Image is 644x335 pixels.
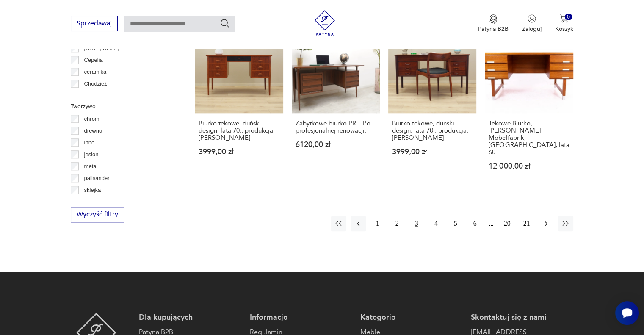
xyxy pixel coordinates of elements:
button: Szukaj [220,18,230,28]
p: jesion [84,150,99,159]
p: 12 000,00 zł [489,163,569,170]
p: inne [84,138,95,147]
button: 21 [519,216,534,231]
img: Patyna - sklep z meblami i dekoracjami vintage [312,10,337,36]
button: 5 [448,216,463,231]
p: chrom [84,114,100,124]
p: Ćmielów [84,91,105,100]
a: Biurko tekowe, duński design, lata 70., produkcja: DaniaBiurko tekowe, duński design, lata 70., p... [388,25,476,186]
h3: Biurko tekowe, duński design, lata 70., produkcja: [PERSON_NAME] [199,120,279,141]
img: Ikonka użytkownika [528,14,536,23]
p: drewno [84,126,102,136]
iframe: Smartsupp widget button [615,301,639,325]
button: 20 [500,216,515,231]
p: 3999,00 zł [392,148,473,155]
p: Zaloguj [522,25,542,33]
a: Biurko tekowe, duński design, lata 70., produkcja: DaniaBiurko tekowe, duński design, lata 70., p... [195,25,283,186]
button: 1 [370,216,385,231]
button: 6 [467,216,483,231]
h3: Zabytkowe biurko PRL. Po profesjonalnej renowacji. [296,120,376,134]
button: Patyna B2B [478,14,509,33]
p: Dla kupujących [139,313,241,323]
button: 0Koszyk [555,14,573,33]
img: Ikona koszyka [560,14,568,23]
a: Sprzedawaj [71,21,118,27]
p: Chodzież [84,79,107,89]
img: Ikona medalu [489,14,498,24]
button: Zaloguj [522,14,542,33]
button: Sprzedawaj [71,16,118,31]
p: Kategorie [360,313,462,323]
button: 3 [409,216,424,231]
button: Wyczyść filtry [71,207,124,222]
h3: Tekowe Biurko, [PERSON_NAME] Mobelfabrik, [GEOGRAPHIC_DATA], lata 60. [489,120,569,156]
p: 6120,00 zł [296,141,376,148]
p: Skontaktuj się z nami [471,313,573,323]
a: Ikona medaluPatyna B2B [478,14,509,33]
button: 2 [390,216,405,231]
a: Zabytkowe biurko PRL. Po profesjonalnej renowacji.Zabytkowe biurko PRL. Po profesjonalnej renowac... [292,25,380,186]
p: Tworzywo [71,102,174,111]
p: ceramika [84,67,107,77]
p: Cepelia [84,55,103,65]
button: 4 [428,216,444,231]
p: 3999,00 zł [199,148,279,155]
p: Informacje [250,313,352,323]
p: metal [84,162,98,171]
p: Patyna B2B [478,25,509,33]
div: 0 [565,14,572,21]
p: szkło [84,197,97,207]
p: Koszyk [555,25,573,33]
a: Tekowe Biurko, Eigil Petersens Mobelfabrik, Dania, lata 60.Tekowe Biurko, [PERSON_NAME] Mobelfabr... [485,25,573,186]
p: sklejka [84,185,101,195]
h3: Biurko tekowe, duński design, lata 70., produkcja: [PERSON_NAME] [392,120,473,141]
p: palisander [84,174,110,183]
